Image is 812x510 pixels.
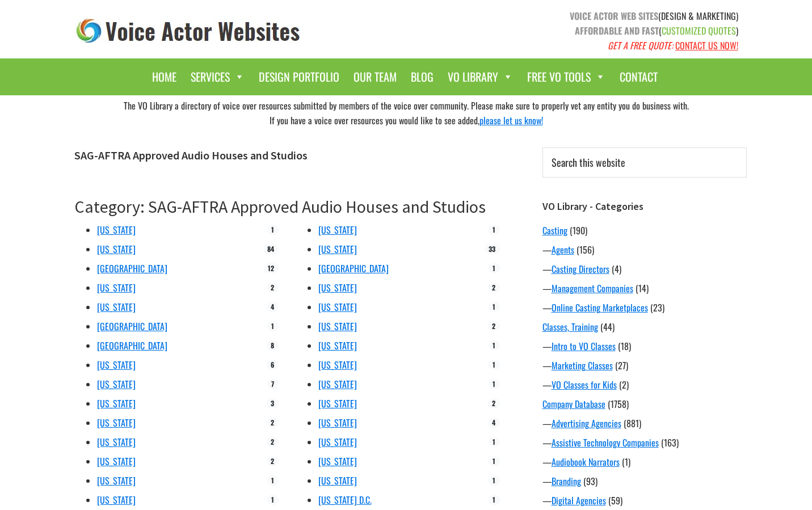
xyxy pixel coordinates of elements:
[267,225,278,235] span: 1
[97,300,136,314] a: [US_STATE]
[318,397,357,410] a: [US_STATE]
[542,200,747,213] h3: VO Library - Categories
[267,283,278,293] span: 2
[74,149,500,162] h1: SAG-AFTRA Approved Audio Houses and Studios
[542,301,747,314] div: —
[97,281,136,294] a: [US_STATE]
[146,64,182,90] a: Home
[542,455,747,469] div: —
[442,64,519,90] a: VO Library
[489,225,499,235] span: 1
[542,243,747,256] div: —
[662,24,736,37] span: CUSTOMIZED QUOTES
[74,196,486,217] a: Category: SAG-AFTRA Approved Audio Houses and Studios
[318,474,357,487] a: [US_STATE]
[66,95,747,130] div: The VO Library a directory of voice over resources submitted by members of the voice over communi...
[583,474,598,488] span: (93)
[608,397,629,411] span: (1758)
[415,9,738,53] p: (DESIGN & MARKETING) ( )
[318,242,357,256] a: [US_STATE]
[612,262,621,276] span: (4)
[552,301,648,314] a: Online Casting Marketplaces
[636,281,649,295] span: (14)
[97,493,136,507] a: [US_STATE]
[97,339,167,352] a: [GEOGRAPHIC_DATA]
[615,359,628,372] span: (27)
[489,379,499,389] span: 1
[263,244,278,254] span: 84
[267,379,278,389] span: 7
[542,262,747,276] div: —
[97,474,136,487] a: [US_STATE]
[267,437,278,447] span: 2
[185,64,250,90] a: Services
[97,454,136,468] a: [US_STATE]
[97,262,167,275] a: [GEOGRAPHIC_DATA]
[542,436,747,449] div: —
[318,339,357,352] a: [US_STATE]
[318,319,357,333] a: [US_STATE]
[661,436,679,449] span: (163)
[318,223,357,237] a: [US_STATE]
[267,456,278,466] span: 2
[489,302,499,312] span: 1
[552,416,621,430] a: Advertising Agencies
[577,243,594,256] span: (156)
[318,281,357,294] a: [US_STATE]
[552,243,574,256] a: Agents
[97,435,136,449] a: [US_STATE]
[267,398,278,408] span: 3
[552,474,581,488] a: Branding
[552,378,617,391] a: VO Classes for Kids
[542,397,605,411] a: Company Database
[542,147,747,178] input: Search this website
[348,64,402,90] a: Our Team
[97,397,136,410] a: [US_STATE]
[318,358,357,372] a: [US_STATE]
[267,302,278,312] span: 4
[552,339,616,353] a: Intro to VO Classes
[675,39,738,52] a: CONTACT US NOW!
[622,455,630,469] span: (1)
[542,320,598,334] a: Classes, Training
[267,418,278,428] span: 2
[97,377,136,391] a: [US_STATE]
[267,495,278,505] span: 1
[542,416,747,430] div: —
[542,359,747,372] div: —
[552,359,613,372] a: Marketing Classes
[542,339,747,353] div: —
[267,340,278,351] span: 8
[614,64,663,90] a: Contact
[485,244,499,254] span: 33
[650,301,664,314] span: (23)
[97,416,136,429] a: [US_STATE]
[618,339,631,353] span: (18)
[552,494,606,507] a: Digital Agencies
[489,360,499,370] span: 1
[552,262,609,276] a: Casting Directors
[600,320,615,334] span: (44)
[405,64,439,90] a: Blog
[318,454,357,468] a: [US_STATE]
[97,358,136,372] a: [US_STATE]
[479,113,543,127] a: please let us know!
[552,281,633,295] a: Management Companies
[97,319,167,333] a: [GEOGRAPHIC_DATA]
[608,39,673,52] em: GET A FREE QUOTE:
[624,416,641,430] span: (881)
[488,418,499,428] span: 4
[74,16,302,46] img: voice_actor_websites_logo
[318,262,389,275] a: [GEOGRAPHIC_DATA]
[542,474,747,488] div: —
[521,64,611,90] a: Free VO Tools
[489,456,499,466] span: 1
[552,455,620,469] a: Audiobook Narrators
[264,263,278,273] span: 12
[267,321,278,331] span: 1
[318,493,372,507] a: [US_STATE] D.C.
[488,321,499,331] span: 2
[97,242,136,256] a: [US_STATE]
[489,340,499,351] span: 1
[97,223,136,237] a: [US_STATE]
